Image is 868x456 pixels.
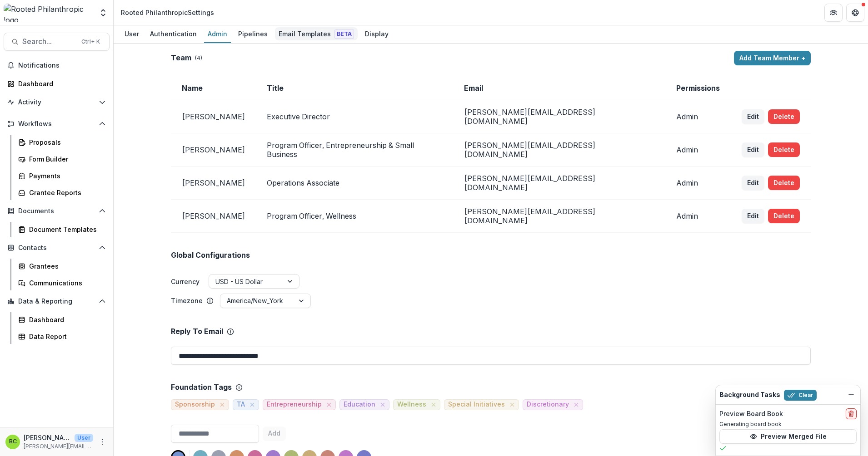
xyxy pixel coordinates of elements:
[15,185,110,200] a: Grantee Reports
[768,109,800,124] button: Delete
[97,436,108,447] button: More
[18,298,95,305] span: Data & Reporting
[719,429,857,444] button: Preview Merged File
[18,120,95,128] span: Workflows
[15,329,110,344] a: Data Report
[29,188,102,197] div: Grantee Reports
[175,401,215,408] span: Sponsorship
[75,434,93,442] p: User
[80,37,102,47] div: Ctrl + K
[453,200,665,233] td: [PERSON_NAME][EMAIL_ADDRESS][DOMAIN_NAME]
[15,135,110,150] a: Proposals
[29,137,102,147] div: Proposals
[171,200,256,233] td: [PERSON_NAME]
[665,200,731,233] td: Admin
[29,171,102,181] div: Payments
[263,427,286,441] button: Add
[24,442,93,451] p: [PERSON_NAME][EMAIL_ADDRESS][DOMAIN_NAME]
[171,383,232,392] p: Foundation Tags
[117,6,218,19] nav: breadcrumb
[15,275,110,290] a: Communications
[824,4,843,22] button: Partners
[334,29,354,39] span: Beta
[9,439,17,445] div: Betsy Currie
[15,259,110,274] a: Grantees
[18,98,95,106] span: Activity
[171,100,256,133] td: [PERSON_NAME]
[29,225,102,234] div: Document Templates
[397,401,426,408] span: Wellness
[146,27,200,40] div: Authentication
[719,410,783,418] h2: Preview Board Book
[846,389,857,400] button: Dismiss
[4,95,110,109] button: Open Activity
[29,261,102,271] div: Grantees
[4,76,110,91] a: Dashboard
[742,142,764,157] button: Edit
[453,133,665,167] td: [PERSON_NAME][EMAIL_ADDRESS][DOMAIN_NAME]
[665,133,731,167] td: Admin
[275,25,358,43] a: Email Templates Beta
[665,100,731,133] td: Admin
[29,332,102,341] div: Data Report
[171,76,256,100] td: Name
[121,27,143,40] div: User
[256,133,453,167] td: Program Officer, Entrepreneurship & Small Business
[742,176,764,190] button: Edit
[256,167,453,200] td: Operations Associate
[204,25,231,43] a: Admin
[15,152,110,167] a: Form Builder
[171,133,256,167] td: [PERSON_NAME]
[234,27,271,40] div: Pipelines
[171,54,191,62] h2: Team
[24,433,71,442] p: [PERSON_NAME]
[4,240,110,255] button: Open Contacts
[768,142,800,157] button: Delete
[4,58,110,73] button: Notifications
[453,100,665,133] td: [PERSON_NAME][EMAIL_ADDRESS][DOMAIN_NAME]
[361,25,392,43] a: Display
[121,8,214,17] div: Rooted Philanthropic Settings
[18,207,95,215] span: Documents
[171,296,203,305] p: Timezone
[171,167,256,200] td: [PERSON_NAME]
[29,154,102,164] div: Form Builder
[195,54,202,62] p: ( 4 )
[429,400,438,409] button: close
[15,222,110,237] a: Document Templates
[784,390,817,401] button: Clear
[4,4,93,22] img: Rooted Philanthropic logo
[742,109,764,124] button: Edit
[256,76,453,100] td: Title
[742,209,764,223] button: Edit
[508,400,517,409] button: close
[344,401,375,408] span: Education
[4,204,110,218] button: Open Documents
[237,401,245,408] span: TA
[267,401,322,408] span: Entrepreneurship
[29,278,102,288] div: Communications
[171,251,250,260] h2: Global Configurations
[15,168,110,183] a: Payments
[846,4,864,22] button: Get Help
[146,25,200,43] a: Authentication
[378,400,387,409] button: close
[719,420,857,428] p: Generating board book
[18,62,106,69] span: Notifications
[734,51,811,65] button: Add Team Member +
[453,76,665,100] td: Email
[4,294,110,309] button: Open Data & Reporting
[121,25,143,43] a: User
[846,408,857,419] button: delete
[4,33,110,51] button: Search...
[18,79,102,88] div: Dashboard
[324,400,334,409] button: close
[665,76,731,100] td: Permissions
[448,401,505,408] span: Special Initiatives
[527,401,569,408] span: Discretionary
[218,400,227,409] button: close
[204,27,231,40] div: Admin
[453,167,665,200] td: [PERSON_NAME][EMAIL_ADDRESS][DOMAIN_NAME]
[18,244,95,252] span: Contacts
[768,176,800,190] button: Delete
